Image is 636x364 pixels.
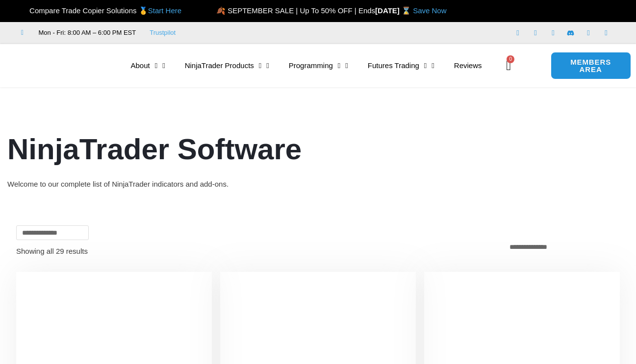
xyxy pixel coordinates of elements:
div: Welcome to our complete list of NinjaTrader indicators and add-ons. [7,177,629,191]
span: 🍂 SEPTEMBER SALE | Up To 50% OFF | Ends [216,6,375,15]
a: About [121,54,175,77]
span: MEMBERS AREA [561,58,621,73]
a: 0 [491,51,526,80]
a: Start Here [148,6,181,15]
span: 0 [507,55,514,63]
a: MEMBERS AREA [551,52,631,79]
span: Compare Trade Copier Solutions 🥇 [21,6,181,15]
span: Mon - Fri: 8:00 AM – 6:00 PM EST [36,27,136,39]
a: Programming [279,54,358,77]
a: Reviews [444,54,492,77]
a: Save Now [413,6,446,15]
select: Shop order [504,240,620,254]
a: Trustpilot [150,27,176,39]
a: NinjaTrader Products [175,54,279,77]
p: Showing all 29 results [16,247,88,255]
img: 🏆 [22,7,29,14]
img: LogoAI [11,48,116,83]
h1: NinjaTrader Software [7,129,629,170]
strong: [DATE] ⌛ [375,6,413,15]
nav: Menu [121,54,496,77]
a: Futures Trading [358,54,444,77]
